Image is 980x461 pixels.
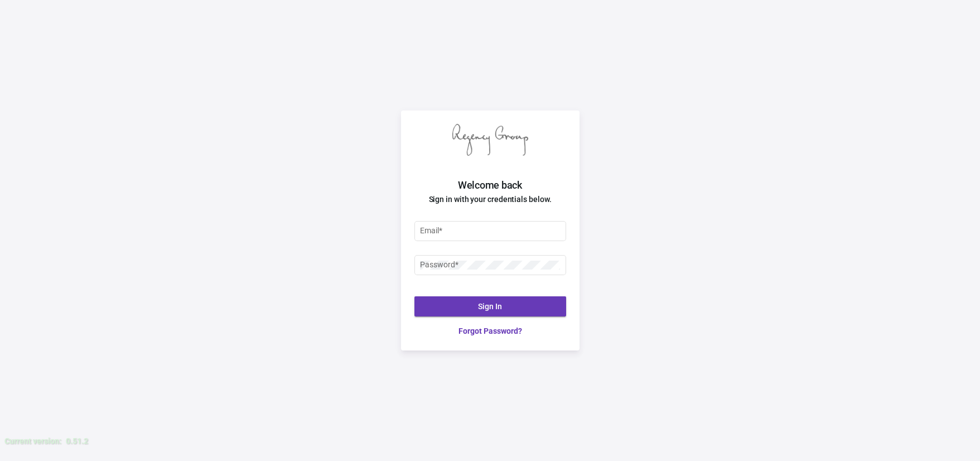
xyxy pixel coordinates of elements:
[4,435,61,447] div: Current version:
[414,325,566,337] a: Forgot Password?
[478,302,502,311] span: Sign In
[401,193,580,206] h4: Sign in with your credentials below.
[414,296,566,316] button: Sign In
[66,435,88,447] div: 0.51.2
[401,178,580,193] h2: Welcome back
[452,124,528,156] img: Regency Group logo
